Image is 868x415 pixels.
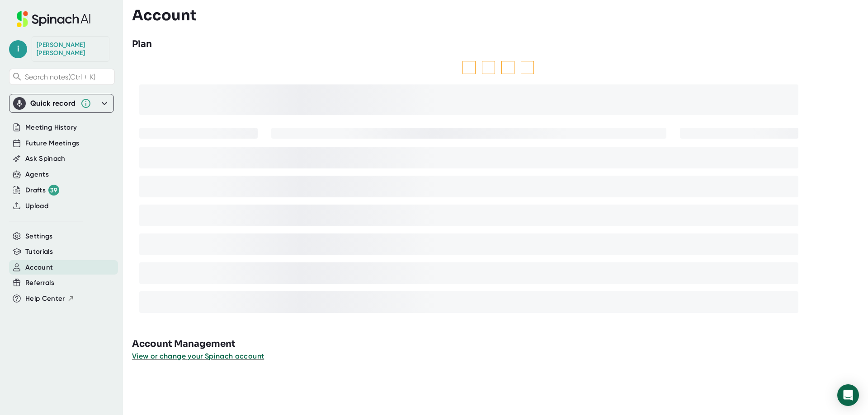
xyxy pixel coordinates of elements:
span: View or change your Spinach account [132,352,264,360]
span: i [9,40,27,58]
button: Upload [25,201,48,211]
button: View or change your Spinach account [132,351,264,362]
button: Settings [25,231,53,242]
button: Drafts 39 [25,185,59,196]
button: Meeting History [25,122,77,133]
button: Agents [25,169,49,180]
span: Search notes (Ctrl + K) [25,73,95,81]
button: Help Center [25,294,75,304]
span: Help Center [25,294,65,304]
div: Open Intercom Messenger [837,384,859,406]
button: Tutorials [25,247,53,257]
div: 39 [48,185,59,196]
div: Quick record [13,94,110,112]
div: Isaac Abraham [37,41,104,57]
div: Quick record [30,99,76,108]
h3: Account [132,7,197,24]
div: Drafts [25,185,59,196]
button: Ask Spinach [25,154,66,164]
h3: Account Management [132,337,868,351]
h3: Plan [132,37,152,51]
button: Referrals [25,278,54,288]
button: Account [25,262,53,273]
button: Future Meetings [25,138,79,149]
